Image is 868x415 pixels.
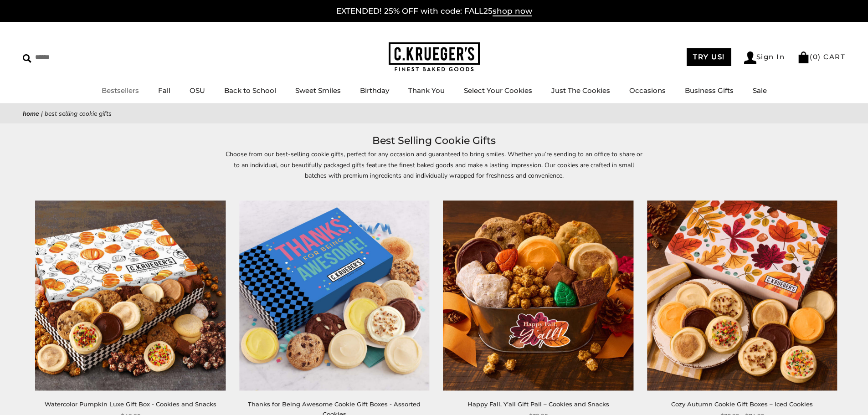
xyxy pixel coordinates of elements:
a: Select Your Cookies [464,86,532,95]
a: Happy Fall, Y’all Gift Pail – Cookies and Snacks [467,400,609,408]
a: Watercolor Pumpkin Luxe Gift Box - Cookies and Snacks [45,400,216,408]
a: TRY US! [687,48,731,66]
img: Account [744,51,756,64]
span: Best Selling Cookie Gifts [45,109,112,118]
a: EXTENDED! 25% OFF with code: FALL25shop now [336,6,532,16]
img: Thanks for Being Awesome Cookie Gift Boxes - Assorted Cookies [239,200,429,390]
a: OSU [190,86,205,95]
a: Sign In [744,51,785,64]
a: Birthday [360,86,389,95]
a: Bestsellers [102,86,139,95]
span: | [41,109,43,118]
a: Occasions [629,86,666,95]
a: Fall [158,86,170,95]
span: shop now [493,6,532,16]
span: 0 [813,52,818,61]
img: C.KRUEGER'S [389,42,480,72]
nav: breadcrumbs [23,108,845,119]
a: Business Gifts [685,86,734,95]
h1: Best Selling Cookie Gifts [36,133,832,149]
img: Cozy Autumn Cookie Gift Boxes – Iced Cookies [647,200,837,390]
a: Thank You [408,86,445,95]
img: Watercolor Pumpkin Luxe Gift Box - Cookies and Snacks [36,200,226,390]
img: Bag [797,51,810,63]
a: Just The Cookies [551,86,610,95]
a: (0) CART [797,52,845,61]
a: Sale [753,86,767,95]
a: Back to School [224,86,276,95]
input: Search [23,50,131,64]
img: Happy Fall, Y’all Gift Pail – Cookies and Snacks [443,200,633,390]
a: Sweet Smiles [295,86,341,95]
a: Cozy Autumn Cookie Gift Boxes – Iced Cookies [671,400,813,408]
p: Choose from our best-selling cookie gifts, perfect for any occasion and guaranteed to bring smile... [225,149,644,191]
a: Home [23,109,39,118]
img: Search [23,54,31,63]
